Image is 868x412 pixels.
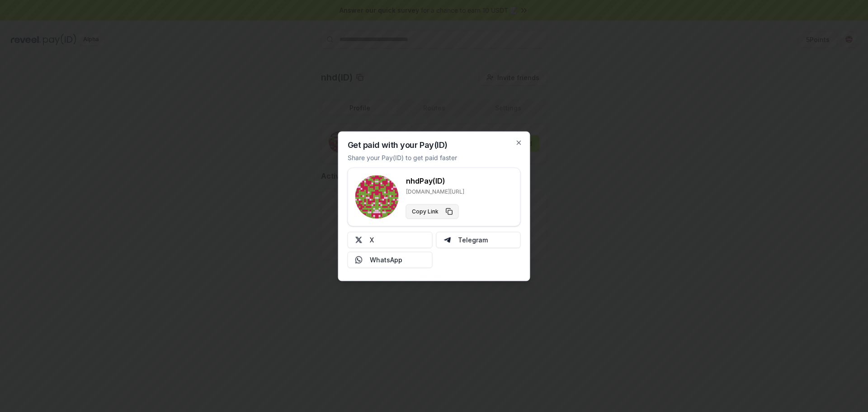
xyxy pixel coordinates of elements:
[406,175,464,186] h3: nhd Pay(ID)
[355,256,363,263] img: Whatsapp
[406,204,459,218] button: Copy Link
[348,152,457,162] p: Share your Pay(ID) to get paid faster
[348,251,433,268] button: WhatsApp
[443,236,451,243] img: Telegram
[406,188,464,195] p: [DOMAIN_NAME][URL]
[355,236,363,243] img: X
[436,232,521,248] button: Telegram
[348,232,433,248] button: X
[348,141,448,149] h2: Get paid with your Pay(ID)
